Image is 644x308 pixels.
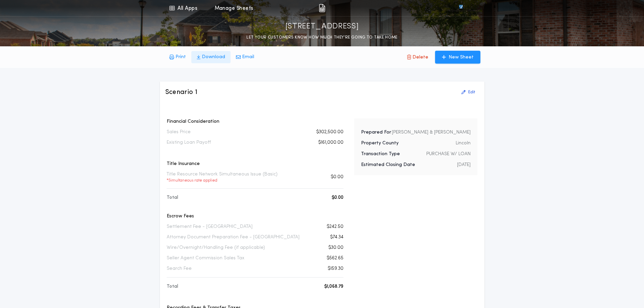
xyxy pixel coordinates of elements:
[361,151,400,158] p: Transaction Type
[449,54,474,61] p: New Sheet
[319,4,325,12] img: img
[457,87,479,98] button: Edit
[426,151,471,158] p: PURCHASE W/ LOAN
[167,255,244,262] p: Seller Agent Commission Sales Tax
[202,54,225,61] p: Download
[361,140,399,147] p: Property County
[457,162,471,168] p: [DATE]
[392,129,471,136] p: [PERSON_NAME] & [PERSON_NAME]
[242,54,254,61] p: Email
[231,51,260,63] button: Email
[191,51,231,63] button: Download
[316,129,343,136] p: $302,500.00
[246,34,398,41] p: LET YOUR CUSTOMERS KNOW HOW MUCH THEY’RE GOING TO TAKE HOME
[468,90,475,95] p: Edit
[167,234,300,241] p: Attorney Document Preparation Fee - [GEOGRAPHIC_DATA]
[327,255,343,262] p: $562.65
[167,244,265,251] p: Wire/Overnight/Handling Fee (if applicable)
[167,139,211,146] p: Existing Loan Payoff
[332,194,343,201] p: $0.00
[328,265,343,272] p: $159.30
[167,213,343,220] p: Escrow Fees
[167,194,178,201] p: Total
[327,223,343,230] p: $242.50
[167,178,278,183] p: * Simultaneous rate applied
[167,129,191,136] p: Sales Price
[165,88,198,97] h3: Scenario 1
[402,51,434,64] button: Delete
[167,161,343,167] p: Title Insurance
[285,21,359,32] p: [STREET_ADDRESS]
[361,162,415,168] p: Estimated Closing Date
[167,118,343,125] p: Financial Consideration
[175,54,186,61] p: Print
[361,129,391,136] p: Prepared For
[167,171,278,183] p: Title Resource Network Simultaneous Issue (Basic)
[328,244,343,251] p: $30.00
[167,265,192,272] p: Search Fee
[456,140,471,147] p: Lincoln
[447,5,475,11] img: vs-icon
[412,54,428,61] p: Delete
[331,174,343,181] p: $0.00
[435,51,480,64] button: New Sheet
[324,283,343,290] p: $1,068.79
[167,283,178,290] p: Total
[330,234,343,241] p: $74.34
[318,139,343,146] p: $161,000.00
[164,51,191,63] button: Print
[167,223,253,230] p: Settlement Fee - [GEOGRAPHIC_DATA]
